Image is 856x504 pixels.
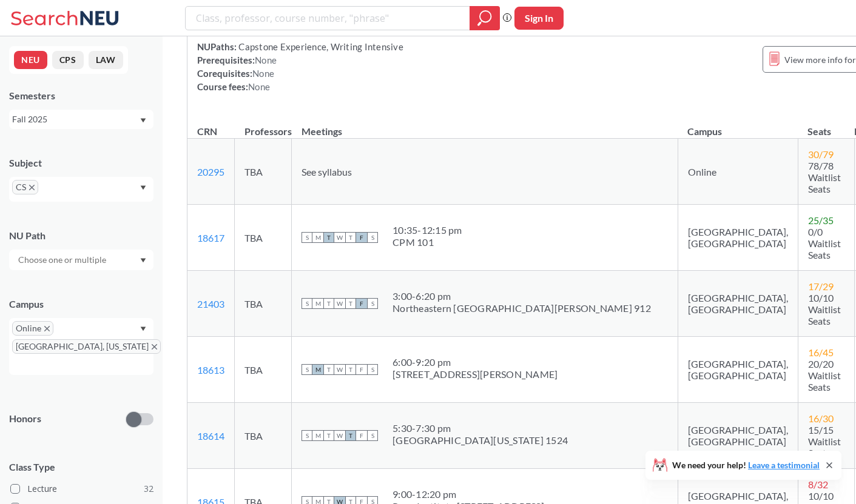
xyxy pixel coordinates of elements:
[323,430,334,441] span: T
[808,160,841,194] span: 78/78 Waitlist Seats
[477,10,492,27] svg: magnifying glass
[89,51,123,69] button: LAW
[237,41,403,52] span: Capstone Experience, Writing Intensive
[235,337,292,403] td: TBA
[323,364,334,375] span: T
[470,6,500,30] div: magnifying glass
[197,125,217,138] div: CRN
[808,479,828,490] span: 8 / 32
[393,368,558,380] div: [STREET_ADDRESS][PERSON_NAME]
[678,403,798,469] td: [GEOGRAPHIC_DATA], [GEOGRAPHIC_DATA]
[9,177,153,202] div: CSX to remove pillDropdown arrow
[798,113,854,139] th: Seats
[302,298,312,309] span: S
[367,232,378,243] span: S
[248,81,270,92] span: None
[14,51,47,69] button: NEU
[292,113,678,139] th: Meetings
[252,68,274,79] span: None
[12,253,114,267] input: Choose one or multiple
[393,290,651,302] div: 3:00 - 6:20 pm
[808,148,834,160] span: 30 / 79
[678,205,798,271] td: [GEOGRAPHIC_DATA], [GEOGRAPHIC_DATA]
[9,110,153,129] div: Fall 2025Dropdown arrow
[393,302,651,314] div: Northeastern [GEOGRAPHIC_DATA][PERSON_NAME] 912
[356,232,367,243] span: F
[302,430,312,441] span: S
[808,280,834,292] span: 17 / 29
[393,488,544,500] div: 9:00 - 12:20 pm
[140,185,146,190] svg: Dropdown arrow
[235,403,292,469] td: TBA
[197,232,224,244] a: 18617
[9,297,153,311] div: Campus
[393,224,462,236] div: 10:35 - 12:15 pm
[808,226,841,260] span: 0/0 Waitlist Seats
[235,113,292,139] th: Professors
[393,236,462,248] div: CPM 101
[323,298,334,309] span: T
[9,318,153,375] div: OnlineX to remove pill[GEOGRAPHIC_DATA], [US_STATE]X to remove pillDropdown arrow
[144,482,153,496] span: 32
[235,139,292,205] td: TBA
[197,430,224,442] a: 18614
[345,232,356,243] span: T
[152,344,157,350] svg: X to remove pill
[302,364,312,375] span: S
[312,364,323,375] span: M
[302,232,312,243] span: S
[323,232,334,243] span: T
[808,413,834,424] span: 16 / 30
[678,139,798,205] td: Online
[197,298,224,310] a: 21403
[808,292,841,327] span: 10/10 Waitlist Seats
[808,346,834,358] span: 16 / 45
[9,250,153,270] div: Dropdown arrow
[44,326,50,331] svg: X to remove pill
[678,271,798,337] td: [GEOGRAPHIC_DATA], [GEOGRAPHIC_DATA]
[367,430,378,441] span: S
[52,51,84,69] button: CPS
[356,430,367,441] span: F
[302,166,352,177] span: See syllabus
[140,327,146,331] svg: Dropdown arrow
[672,461,820,469] span: We need your help!
[345,364,356,375] span: T
[195,8,461,28] input: Class, professor, course number, "phrase"
[345,298,356,309] span: T
[312,430,323,441] span: M
[393,434,568,446] div: [GEOGRAPHIC_DATA][US_STATE] 1524
[29,185,35,190] svg: X to remove pill
[235,205,292,271] td: TBA
[140,118,146,123] svg: Dropdown arrow
[235,271,292,337] td: TBA
[808,214,834,226] span: 25 / 35
[393,422,568,434] div: 5:30 - 7:30 pm
[367,364,378,375] span: S
[334,364,345,375] span: W
[748,460,820,470] a: Leave a testimonial
[197,166,224,177] a: 20295
[678,337,798,403] td: [GEOGRAPHIC_DATA], [GEOGRAPHIC_DATA]
[808,424,841,459] span: 15/15 Waitlist Seats
[9,156,153,170] div: Subject
[255,55,277,65] span: None
[12,339,161,354] span: [GEOGRAPHIC_DATA], [US_STATE]X to remove pill
[12,113,139,126] div: Fall 2025
[334,298,345,309] span: W
[9,460,153,474] span: Class Type
[356,364,367,375] span: F
[197,364,224,376] a: 18613
[12,180,38,194] span: CSX to remove pill
[9,89,153,102] div: Semesters
[140,258,146,263] svg: Dropdown arrow
[356,298,367,309] span: F
[9,229,153,242] div: NU Path
[334,430,345,441] span: W
[197,40,403,93] div: NUPaths: Prerequisites: Corequisites: Course fees:
[808,358,841,393] span: 20/20 Waitlist Seats
[367,298,378,309] span: S
[345,430,356,441] span: T
[312,298,323,309] span: M
[514,7,564,30] button: Sign In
